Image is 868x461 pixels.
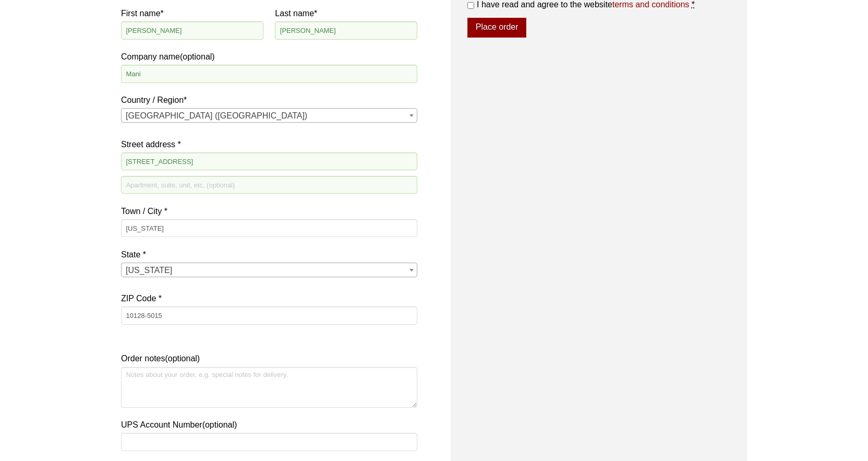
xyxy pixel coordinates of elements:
[121,108,417,123] span: Country / Region
[202,420,237,429] span: (optional)
[121,176,417,194] input: Apartment, suite, unit, etc. (optional)
[121,93,417,107] label: Country / Region
[121,418,417,432] label: UPS Account Number
[180,52,215,61] span: (optional)
[467,18,526,38] button: Place order
[165,354,200,363] span: (optional)
[121,291,417,305] label: ZIP Code
[121,351,417,365] label: Order notes
[121,204,417,218] label: Town / City
[121,152,417,170] input: House number and street name
[121,6,417,64] label: Company name
[121,263,417,277] span: State
[122,109,417,123] span: United States (US)
[121,137,417,151] label: Street address
[121,6,263,20] label: First name
[122,263,417,278] span: New York
[467,2,474,9] input: I have read and agree to the websiteterms and conditions *
[275,6,417,20] label: Last name
[121,247,417,262] label: State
